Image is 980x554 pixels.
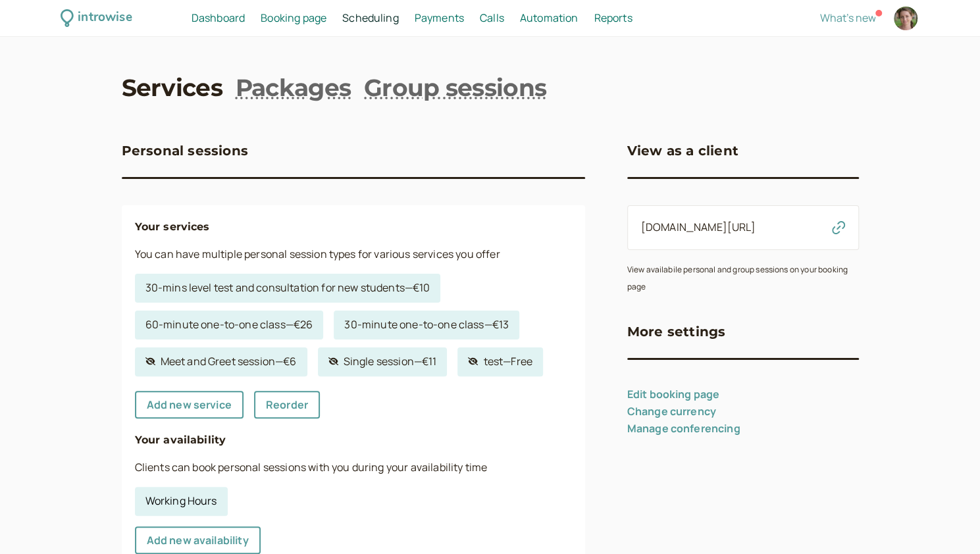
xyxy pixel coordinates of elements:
a: test—Free [457,347,542,376]
h4: Your availability [135,432,572,449]
a: Edit booking page [627,387,720,401]
a: Scheduling [342,10,399,27]
button: What's new [820,12,876,24]
a: Packages [236,71,351,104]
a: Single session—€11 [318,347,448,376]
a: Calls [480,10,504,27]
a: Add new service [135,391,244,418]
a: Working Hours [135,487,228,516]
a: Booking page [261,10,326,27]
h4: Your services [135,218,572,236]
a: Change currency [627,404,716,418]
p: You can have multiple personal session types for various services you offer [135,246,572,263]
span: Booking page [261,11,326,25]
a: Reorder [254,391,320,418]
small: View availabile personal and group sessions on your booking page [627,264,848,292]
a: 30-minute one-to-one class—€13 [334,311,519,340]
span: What's new [820,11,876,25]
a: Automation [520,10,579,27]
a: Payments [415,10,464,27]
iframe: Chat Widget [914,491,980,554]
p: Clients can book personal sessions with you during your availability time [135,459,572,476]
span: Calls [480,11,504,25]
div: introwise [78,8,132,28]
a: Reports [594,10,632,27]
a: introwise [61,8,132,28]
span: Scheduling [342,11,399,25]
span: Payments [415,11,464,25]
span: Automation [520,11,579,25]
a: Services [122,71,222,104]
h3: More settings [627,321,726,342]
h3: Personal sessions [122,140,248,161]
span: Reports [594,11,632,25]
a: Manage conferencing [627,421,740,436]
a: Dashboard [192,10,245,27]
a: 60-minute one-to-one class—€26 [135,311,324,340]
a: Add new availability [135,526,261,554]
a: 30-mins level test and consultation for new students—€10 [135,274,441,303]
h3: View as a client [627,140,738,161]
a: Group sessions [364,71,546,104]
span: Dashboard [192,11,245,25]
a: [DOMAIN_NAME][URL] [641,220,756,234]
a: Account [892,5,919,32]
a: Meet and Greet session—€6 [135,347,307,376]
